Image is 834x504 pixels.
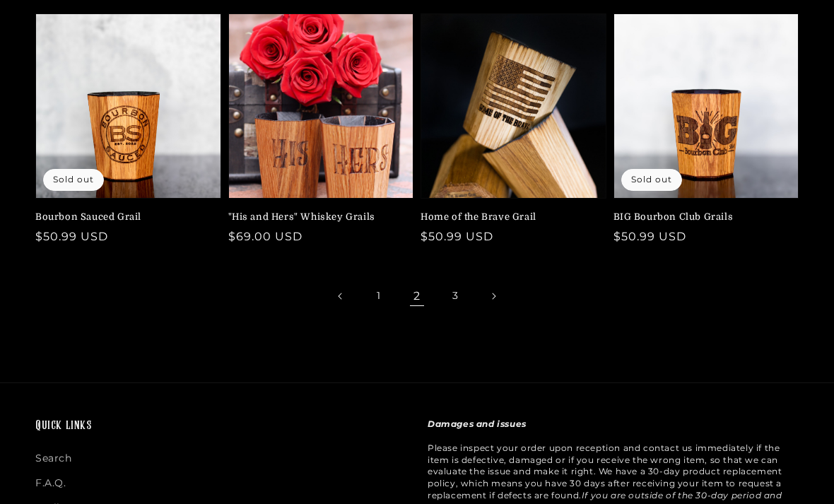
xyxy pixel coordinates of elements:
[35,471,66,496] a: F.A.Q.
[613,211,791,223] a: BIG Bourbon Club Grails
[428,418,527,429] strong: Damages and issues
[35,211,213,223] a: Bourbon Sauced Grail
[228,211,406,223] a: "His and Hers" Whiskey Grails
[440,281,471,312] a: Page 3
[35,418,406,435] h2: Quick links
[421,211,598,223] a: Home of the Brave Grail
[325,281,356,312] a: Previous page
[35,450,72,471] a: Search
[363,281,394,312] a: Page 1
[478,281,509,312] a: Next page
[35,281,799,312] nav: Pagination
[401,281,433,312] span: Page 2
